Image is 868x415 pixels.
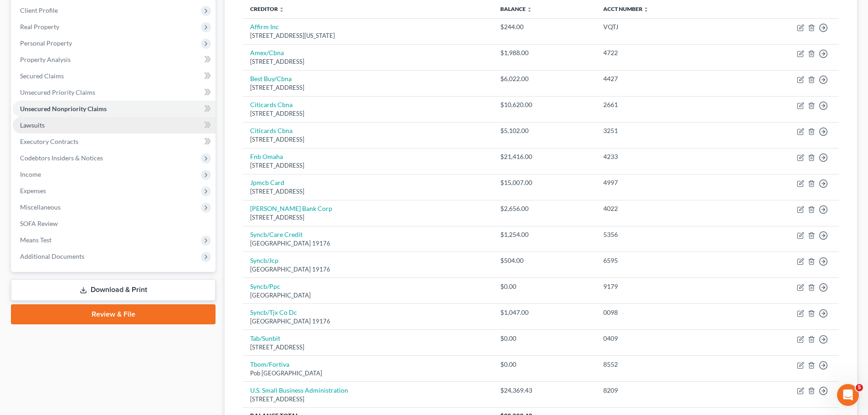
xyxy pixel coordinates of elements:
[500,386,589,395] div: $24,369.43
[603,100,722,109] div: 2661
[13,133,216,150] a: Executory Contracts
[603,308,722,317] div: 0098
[250,265,485,274] div: [GEOGRAPHIC_DATA] 19176
[20,236,51,244] span: Means Test
[603,152,722,161] div: 4233
[250,5,284,12] a: Creditor unfold_more
[500,100,589,109] div: $10,620.00
[500,204,589,213] div: $2,656.00
[500,308,589,317] div: $1,047.00
[250,187,485,196] div: [STREET_ADDRESS]
[20,72,64,80] span: Secured Claims
[20,220,58,227] span: SOFA Review
[603,48,722,57] div: 4722
[250,49,284,56] a: Amex/Cbna
[603,204,722,213] div: 4022
[500,22,589,31] div: $244.00
[20,170,41,178] span: Income
[500,48,589,57] div: $1,988.00
[250,57,485,66] div: [STREET_ADDRESS]
[13,101,216,117] a: Unsecured Nonpriority Claims
[13,51,216,68] a: Property Analysis
[500,230,589,239] div: $1,254.00
[20,23,59,31] span: Real Property
[250,161,485,170] div: [STREET_ADDRESS]
[250,205,332,212] a: [PERSON_NAME] Bank Corp
[856,384,863,391] span: 5
[250,256,278,264] a: Syncb/Jcp
[603,126,722,135] div: 3251
[250,23,279,31] a: Affirm Inc
[603,256,722,265] div: 6595
[250,213,485,222] div: [STREET_ADDRESS]
[20,252,84,260] span: Additional Documents
[13,117,216,133] a: Lawsuits
[500,74,589,83] div: $6,022.00
[250,75,292,82] a: Best Buy/Cbna
[250,109,485,118] div: [STREET_ADDRESS]
[250,153,283,160] a: Fnb Omaha
[250,334,280,342] a: Tab/Sunbit
[250,127,293,134] a: Citicards Cbna
[250,343,485,352] div: [STREET_ADDRESS]
[20,154,103,162] span: Codebtors Insiders & Notices
[13,215,216,232] a: SOFA Review
[20,187,46,195] span: Expenses
[500,178,589,187] div: $15,007.00
[13,84,216,101] a: Unsecured Priority Claims
[500,126,589,135] div: $5,102.00
[250,31,485,40] div: [STREET_ADDRESS][US_STATE]
[603,22,722,31] div: VQTJ
[603,230,722,239] div: 5356
[603,360,722,369] div: 8552
[20,121,45,129] span: Lawsuits
[20,39,72,47] span: Personal Property
[500,256,589,265] div: $504.00
[20,6,58,14] span: Client Profile
[250,386,348,394] a: U.S. Small Business Administration
[250,369,485,378] div: Pob [GEOGRAPHIC_DATA]
[13,68,216,84] a: Secured Claims
[603,178,722,187] div: 4997
[20,88,95,96] span: Unsecured Priority Claims
[250,135,485,144] div: [STREET_ADDRESS]
[250,360,289,368] a: Tbom/Fortiva
[500,282,589,291] div: $0.00
[837,384,859,406] iframe: Intercom live chat
[11,279,216,301] a: Download & Print
[250,308,297,316] a: Syncb/Tjx Co Dc
[527,7,532,12] i: unfold_more
[20,105,107,113] span: Unsecured Nonpriority Claims
[500,334,589,343] div: $0.00
[250,231,303,238] a: Syncb/Care Credit
[500,5,532,12] a: Balance unfold_more
[279,7,284,12] i: unfold_more
[20,203,61,211] span: Miscellaneous
[603,74,722,83] div: 4427
[250,239,485,248] div: [GEOGRAPHIC_DATA] 19176
[250,317,485,326] div: [GEOGRAPHIC_DATA] 19176
[250,395,485,404] div: [STREET_ADDRESS]
[250,179,284,186] a: Jpmcb Card
[603,386,722,395] div: 8209
[643,7,649,12] i: unfold_more
[603,282,722,291] div: 9179
[603,5,649,12] a: Acct Number unfold_more
[500,152,589,161] div: $21,416.00
[250,83,485,92] div: [STREET_ADDRESS]
[11,304,216,324] a: Review & File
[500,360,589,369] div: $0.00
[603,334,722,343] div: 0409
[20,138,78,145] span: Executory Contracts
[250,101,293,108] a: Citicards Cbna
[250,282,280,290] a: Syncb/Ppc
[250,291,485,300] div: [GEOGRAPHIC_DATA]
[20,56,71,63] span: Property Analysis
